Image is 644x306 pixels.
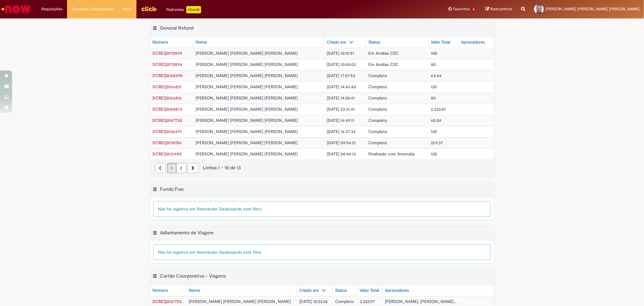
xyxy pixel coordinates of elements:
div: Criado em [299,288,319,294]
span: DCREQ0166821 [153,84,182,90]
div: Não há registros em Reembolso Geral [153,244,491,260]
span: [DATE] 23:31:41 [327,106,355,112]
span: Rascunhos [490,6,512,12]
span: Em Análise CSC [368,62,399,67]
a: Abrir Registro: DCREQ0170595 [153,50,183,56]
div: Número [153,288,168,294]
span: [DATE] 16:37:34 [327,129,356,134]
span: Completo [368,129,387,134]
span: 120 [431,129,437,134]
a: Abrir Registro: DCREQ0135156 [153,140,182,145]
a: Abrir Registro: DCREQ0150873 [153,106,183,112]
span: [PERSON_NAME] [PERSON_NAME] [PERSON_NAME] [196,84,298,90]
a: Próxima página [188,163,199,173]
span: DCREQ0146691 [153,129,182,134]
div: Nome [189,288,200,294]
a: Página 2 [176,163,186,173]
span: DCREQ0150873 [153,106,183,112]
span: [DATE] 14:46:40 [327,84,356,90]
span: [DATE] 09:54:21 [327,140,356,145]
span: [DATE] 08:44:13 [327,151,356,157]
span: [DATE] 16:49:11 [327,118,354,123]
div: Linhas 1 − 10 de 13 [155,164,489,171]
a: Abrir Registro: DCREQ0170594 [153,62,183,67]
span: [PERSON_NAME] [PERSON_NAME] [PERSON_NAME] [196,106,298,112]
h2: General Refund [160,25,194,31]
button: Adiantamento de Viagem Menu de contexto [153,230,158,238]
span: DCREQ0166816 [153,95,182,101]
span: Finalizado com Anomalia [368,151,415,157]
span: [PERSON_NAME] [PERSON_NAME] [PERSON_NAME] [196,62,298,67]
span: [DATE] 17:07:53 [327,73,355,78]
span: [PERSON_NAME] [PERSON_NAME] [PERSON_NAME] [546,6,639,11]
span: [PERSON_NAME] [PERSON_NAME] [PERSON_NAME] [196,151,298,157]
a: Abrir Registro: DCREQ0147730 [153,118,182,123]
span: 80 [431,62,436,67]
span: usando este filtro [229,206,262,212]
a: Página 1 [167,163,177,173]
a: Rascunhos [485,6,512,12]
span: 120 [431,151,437,157]
button: Fundo Fixo Menu de contexto [153,186,158,194]
div: Nome [196,39,207,45]
span: 269,37 [431,140,443,145]
span: DCREQ0147730 [153,118,182,123]
a: Abrir Registro: DCREQ0166821 [153,84,182,90]
span: Completo [368,73,387,78]
span: Completo [368,140,387,145]
img: ServiceNow [1,3,32,15]
span: 3.322,97 [360,299,375,304]
span: [DATE] 10:15:51 [327,50,354,56]
a: Abrir Registro: DCREQ0146691 [153,129,182,134]
span: More [123,6,132,12]
a: Abrir Registro: DCREQ0168395 [153,73,183,78]
p: +GenAi [186,6,201,13]
a: Abrir Registro: DCREQ0167753 [153,299,182,304]
a: Abrir Registro: DCREQ0166816 [153,95,182,101]
span: [PERSON_NAME] [PERSON_NAME] [PERSON_NAME] [196,73,298,78]
span: 63,44 [431,73,442,78]
span: [DATE] 10:04:03 [327,62,356,67]
span: Requisições [41,6,62,12]
span: 2 [471,7,476,12]
span: DCREQ0168395 [153,73,183,78]
span: Favoritos [453,6,470,12]
span: [PERSON_NAME] [PERSON_NAME] [PERSON_NAME] [196,118,298,123]
span: [PERSON_NAME] [PERSON_NAME] [PERSON_NAME] [189,299,291,304]
div: Valor Total [360,288,379,294]
button: General Refund Menu de contexto [153,25,158,33]
span: Completo [368,95,387,101]
span: usando este filtro [229,249,262,255]
span: DCREQ0170595 [153,50,183,56]
span: [PERSON_NAME], [PERSON_NAME]... [385,299,456,304]
span: Despesas Corporativas [72,6,114,12]
h2: Cartão Coorporativo - Viagens [160,273,226,279]
button: Cartão Coorporativo - Viagens Menu de contexto [153,273,158,281]
span: DCREQ0170594 [153,62,183,67]
div: Valor Total [431,39,450,45]
span: DCREQ0167753 [153,299,182,304]
span: 80 [431,95,436,101]
span: Completo [368,118,387,123]
span: Em Análise CSC [368,50,399,56]
span: [DATE] 14:28:41 [327,95,355,101]
div: Número [153,39,168,45]
div: Status [335,288,347,294]
div: Aprovadores [461,39,485,45]
span: 100 [431,50,437,56]
span: 120 [431,84,437,90]
span: [PERSON_NAME] [PERSON_NAME] [PERSON_NAME] [196,140,298,145]
span: Completo [368,84,387,90]
span: [PERSON_NAME] [PERSON_NAME] [PERSON_NAME] [196,129,298,134]
div: Não há registros em Reembolso Geral [153,201,491,217]
div: Criado em [327,39,346,45]
span: [DATE] 10:32:26 [299,299,328,304]
div: Padroniza [166,6,201,13]
span: Completo [335,299,354,304]
span: 2.332,81 [431,106,446,112]
span: Completo [368,106,387,112]
h2: Fundo Fixo [160,186,184,192]
span: [PERSON_NAME] [PERSON_NAME] [PERSON_NAME] [196,50,298,56]
h2: Adiantamento de Viagem [160,230,214,236]
span: [PERSON_NAME] [PERSON_NAME] [PERSON_NAME] [196,95,298,101]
